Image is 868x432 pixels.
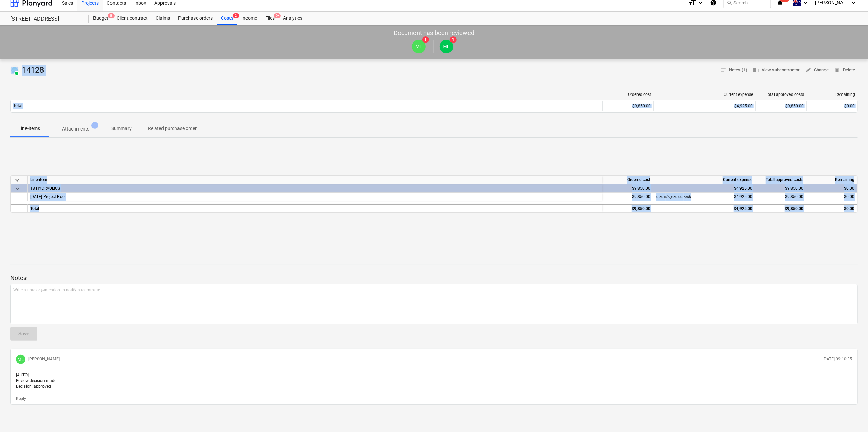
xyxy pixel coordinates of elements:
[108,13,115,18] span: 8
[10,16,81,23] div: [STREET_ADDRESS]
[10,65,19,76] div: Invoice has been synced with Xero and its status is currently PAID
[656,193,752,201] div: $4,925.00
[831,65,858,75] button: Delete
[720,66,747,74] span: Notes (1)
[237,12,261,25] a: Income
[440,40,453,53] div: Matt Lebon
[111,125,132,132] p: Summary
[28,204,602,212] div: Total
[11,67,18,74] img: xero.svg
[657,104,753,108] div: $4,925.00
[174,12,217,25] a: Purchase orders
[422,36,429,43] span: 1
[261,12,279,25] a: Files9+
[412,40,426,53] div: Matt Lebon
[279,12,306,25] a: Analytics
[810,104,855,108] div: $0.00
[656,184,752,193] div: $4,925.00
[834,399,868,432] iframe: Chat Widget
[805,67,811,73] span: edit
[91,122,98,129] span: 1
[810,92,855,97] div: Remaining
[233,13,239,18] span: 2
[10,65,47,76] div: 14128
[656,195,691,199] small: 0.50 × $9,850.00 / each
[148,125,197,132] p: Related purchase order
[16,396,26,402] button: Reply
[13,103,22,109] p: Total
[217,12,237,25] a: Costs2
[758,184,803,193] div: $9,850.00
[753,67,759,73] span: business
[17,357,24,362] span: ML
[602,176,653,184] div: Ordered cost
[806,176,857,184] div: Remaining
[28,356,60,362] p: [PERSON_NAME]
[416,44,422,49] span: ML
[653,176,755,184] div: Current expense
[750,65,802,75] button: View subcontractor
[443,44,450,49] span: ML
[758,205,803,213] div: $9,850.00
[720,67,726,73] span: notes
[28,176,602,184] div: Line-item
[217,12,237,25] div: Costs
[30,194,66,199] span: 3-18-03 Project-Pool
[834,66,855,74] span: Delete
[755,176,806,184] div: Total approved costs
[16,355,25,364] div: Matt Lebon
[605,205,650,213] div: $9,850.00
[753,66,800,74] span: View subcontractor
[18,125,40,132] p: Line-items
[717,65,750,75] button: Notes (1)
[152,12,174,25] a: Claims
[10,274,858,282] p: Notes
[13,185,21,193] span: keyboard_arrow_down
[450,36,457,43] span: 1
[805,66,829,74] span: Change
[759,104,804,108] div: $9,850.00
[89,12,113,25] a: Budget8
[113,12,152,25] a: Client contract
[16,373,56,389] span: [AUTO] Review decision made Decision: approved
[759,92,804,97] div: Total approved costs
[62,125,89,133] p: Attachments
[606,92,651,97] div: Ordered cost
[809,184,854,193] div: $0.00
[13,176,21,184] span: keyboard_arrow_down
[394,29,474,37] p: Document has been reviewed
[89,12,113,25] div: Budget
[657,92,753,97] div: Current expense
[605,193,650,201] div: $9,850.00
[809,193,854,201] div: $0.00
[261,12,279,25] div: Files
[758,193,803,201] div: $9,850.00
[30,184,599,192] div: 18 HYDRAULICS
[823,356,852,362] p: [DATE] 09:10:35
[274,13,281,18] span: 9+
[809,205,854,213] div: $0.00
[834,67,840,73] span: delete
[656,205,752,213] div: $4,925.00
[606,104,651,108] div: $9,850.00
[802,65,831,75] button: Change
[605,184,650,193] div: $9,850.00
